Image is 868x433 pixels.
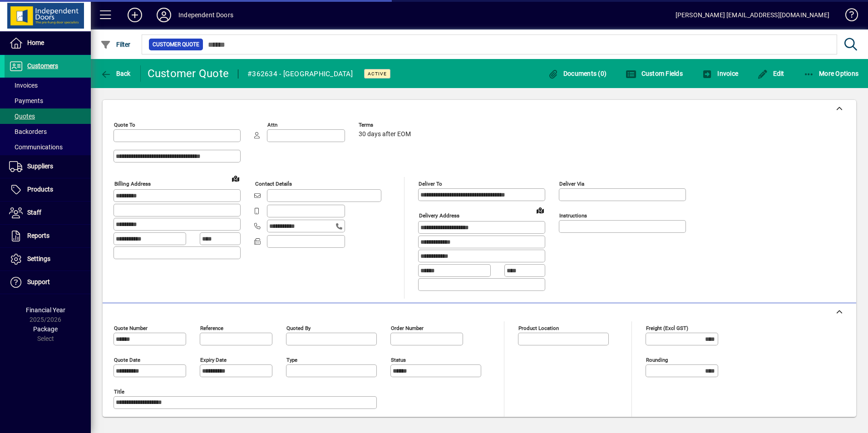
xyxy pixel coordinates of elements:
[359,131,411,138] span: 30 days after EOM
[114,356,140,363] mat-label: Quote date
[391,356,406,363] mat-label: Status
[626,70,683,77] span: Custom Fields
[5,124,91,139] a: Backorders
[5,155,91,178] a: Suppliers
[623,65,685,82] button: Custom Fields
[98,36,133,53] button: Filter
[148,66,229,81] div: Customer Quote
[755,65,787,82] button: Edit
[286,356,297,363] mat-label: Type
[26,306,65,314] span: Financial Year
[27,278,50,285] span: Support
[547,70,607,77] span: Documents (0)
[27,232,49,239] span: Reports
[178,8,233,22] div: Independent Doors
[100,41,131,48] span: Filter
[100,70,131,77] span: Back
[391,325,424,331] mat-label: Order number
[200,356,227,363] mat-label: Expiry date
[359,122,413,128] span: Terms
[27,255,50,262] span: Settings
[27,209,41,216] span: Staff
[114,122,135,128] mat-label: Quote To
[757,70,784,77] span: Edit
[27,186,53,193] span: Products
[27,162,53,170] span: Suppliers
[267,122,277,128] mat-label: Attn
[518,325,559,331] mat-label: Product location
[5,248,91,271] a: Settings
[120,7,149,23] button: Add
[114,388,124,394] mat-label: Title
[5,78,91,93] a: Invoices
[9,143,63,151] span: Communications
[27,62,58,69] span: Customers
[702,70,738,77] span: Invoice
[545,65,609,82] button: Documents (0)
[149,7,178,23] button: Profile
[33,325,58,333] span: Package
[5,93,91,108] a: Payments
[5,225,91,247] a: Reports
[368,71,387,77] span: Active
[98,65,133,82] button: Back
[5,178,91,201] a: Products
[5,139,91,155] a: Communications
[646,356,668,363] mat-label: Rounding
[9,113,35,120] span: Quotes
[5,271,91,294] a: Support
[838,2,857,31] a: Knowledge Base
[559,181,584,187] mat-label: Deliver via
[646,325,688,331] mat-label: Freight (excl GST)
[114,325,148,331] mat-label: Quote number
[5,32,91,54] a: Home
[91,65,141,82] app-page-header-button: Back
[9,82,38,89] span: Invoices
[9,128,47,135] span: Backorders
[153,40,199,49] span: Customer Quote
[804,70,859,77] span: More Options
[286,325,311,331] mat-label: Quoted by
[5,202,91,224] a: Staff
[27,39,44,46] span: Home
[419,181,442,187] mat-label: Deliver To
[247,67,353,81] div: #362634 - [GEOGRAPHIC_DATA]
[700,65,740,82] button: Invoice
[5,108,91,124] a: Quotes
[200,325,223,331] mat-label: Reference
[533,203,547,217] a: View on map
[9,97,43,104] span: Payments
[559,212,587,219] mat-label: Instructions
[676,8,829,22] div: [PERSON_NAME] [EMAIL_ADDRESS][DOMAIN_NAME]
[801,65,861,82] button: More Options
[228,171,243,186] a: View on map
